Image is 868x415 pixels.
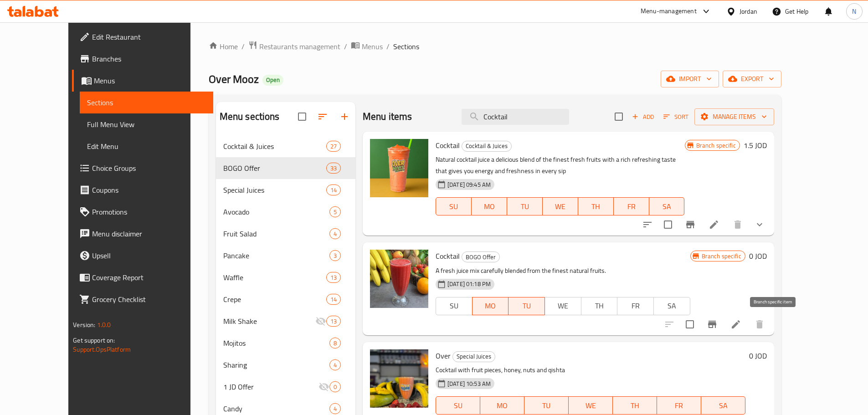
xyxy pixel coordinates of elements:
[330,230,340,238] span: 4
[709,219,719,230] a: Edit menu item
[209,41,781,52] nav: breadcrumb
[582,200,610,213] span: TH
[330,361,340,369] span: 4
[436,297,473,315] button: SU
[657,299,687,313] span: SA
[216,288,355,310] div: Crepe14
[326,294,341,305] div: items
[223,250,329,261] div: Pancake
[223,184,326,195] div: Special Juices
[329,206,341,217] div: items
[223,359,329,370] span: Sharing
[621,299,650,313] span: FR
[72,201,213,223] a: Promotions
[569,396,613,415] button: WE
[329,338,341,348] div: items
[628,110,657,124] span: Add item
[80,135,213,157] a: Edit Menu
[223,272,326,283] span: Waffle
[730,319,741,330] a: Edit menu item
[344,41,347,52] li: /
[462,252,499,262] span: BOGO Offer
[462,109,569,125] input: search
[216,310,355,332] div: Milk Shake13
[663,112,688,122] span: Sort
[436,364,745,376] p: Cocktail with fruit pieces, honey, nuts and qishta
[326,163,341,174] div: items
[97,319,111,331] span: 1.0.0
[72,157,213,179] a: Choice Groups
[544,297,581,315] button: WE
[740,6,757,16] div: Jordan
[628,110,657,124] button: Add
[754,219,765,230] svg: Show Choices
[440,200,468,213] span: SU
[370,139,428,197] img: Cocktail
[72,223,213,245] a: Menu disclaimer
[329,250,341,261] div: items
[609,107,628,126] span: Select section
[462,141,511,151] span: Cocktail & Juices
[330,339,340,348] span: 8
[657,396,701,415] button: FR
[614,197,649,215] button: FR
[637,214,658,236] button: sort-choices
[318,381,329,392] svg: Inactive section
[705,399,742,412] span: SA
[512,299,541,313] span: TU
[73,319,95,331] span: Version:
[315,316,326,327] svg: Inactive section
[72,70,213,92] a: Menus
[572,399,609,412] span: WE
[327,164,340,173] span: 33
[484,399,521,412] span: MO
[92,228,206,239] span: Menu disclaimer
[472,297,509,315] button: MO
[452,351,495,362] div: Special Juices
[327,273,340,282] span: 13
[508,297,545,315] button: TU
[223,338,329,348] span: Mojitos
[312,106,334,128] span: Sort sections
[679,214,701,236] button: Branch-specific-item
[362,41,383,52] span: Menus
[462,141,512,152] div: Cocktail & Juices
[668,73,712,85] span: import
[330,251,340,260] span: 3
[440,299,469,313] span: SU
[453,351,495,362] span: Special Juices
[329,228,341,239] div: items
[701,396,745,415] button: SA
[661,71,719,87] button: import
[87,97,206,108] span: Sections
[528,399,565,412] span: TU
[223,206,329,217] div: Avocado
[223,141,326,152] span: Cocktail & Juices
[223,381,318,392] div: 1 JD Offer
[329,359,341,370] div: items
[631,112,655,122] span: Add
[723,71,781,87] button: export
[436,265,690,277] p: A fresh juice mix carefully blended from the finest natural fruits.
[444,280,494,288] span: [DATE] 01:18 PM
[72,245,213,266] a: Upsell
[749,250,767,262] h6: 0 JOD
[393,41,419,52] span: Sections
[617,200,646,213] span: FR
[701,313,723,335] button: Branch-specific-item
[658,215,678,234] span: Select to update
[223,316,315,327] span: Milk Shake
[326,184,341,195] div: items
[216,179,355,201] div: Special Juices14
[657,110,694,124] span: Sort items
[80,113,213,135] a: Full Menu View
[262,75,283,86] div: Open
[730,73,774,85] span: export
[444,180,494,189] span: [DATE] 09:45 AM
[223,294,326,305] span: Crepe
[616,399,653,412] span: TH
[462,251,500,262] div: BOGO Offer
[326,141,341,152] div: items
